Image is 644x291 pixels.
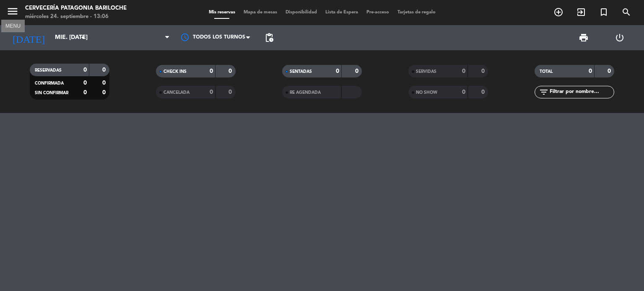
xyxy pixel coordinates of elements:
[35,68,62,72] span: RESERVADAS
[589,68,592,74] strong: 0
[102,80,107,86] strong: 0
[1,22,25,29] div: MENU
[602,25,638,50] div: LOG OUT
[549,88,614,97] input: Filtrar por nombre...
[164,90,190,95] span: CANCELADA
[599,7,609,17] i: turned_in_not
[539,87,549,97] i: filter_list
[281,10,321,15] span: Disponibilidad
[239,10,281,15] span: Mapa de mesas
[462,68,465,74] strong: 0
[205,10,239,15] span: Mis reservas
[462,89,465,95] strong: 0
[540,70,553,74] span: TOTAL
[210,68,213,74] strong: 0
[6,28,51,47] i: [DATE]
[621,7,631,17] i: search
[416,70,436,74] span: SERVIDAS
[83,80,87,86] strong: 0
[553,7,563,17] i: add_circle_outline
[321,10,362,15] span: Lista de Espera
[25,4,127,13] div: Cervecería Patagonia Bariloche
[355,68,360,74] strong: 0
[229,68,234,74] strong: 0
[210,89,213,95] strong: 0
[393,10,440,15] span: Tarjetas de regalo
[35,91,68,95] span: SIN CONFIRMAR
[362,10,393,15] span: Pre-acceso
[102,90,107,95] strong: 0
[615,33,625,43] i: power_settings_new
[290,90,321,95] span: RE AGENDADA
[576,7,586,17] i: exit_to_app
[264,33,274,43] span: pending_actions
[102,67,107,73] strong: 0
[6,5,19,21] button: menu
[6,5,19,18] i: menu
[83,67,87,73] strong: 0
[608,68,613,74] strong: 0
[481,68,486,74] strong: 0
[78,33,88,43] i: arrow_drop_down
[164,70,187,74] span: CHECK INS
[35,81,64,85] span: CONFIRMADA
[290,70,312,74] span: SENTADAS
[229,89,234,95] strong: 0
[336,68,339,74] strong: 0
[83,90,87,95] strong: 0
[579,33,589,43] span: print
[25,13,127,21] div: miércoles 24. septiembre - 13:06
[416,90,437,95] span: NO SHOW
[481,89,486,95] strong: 0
